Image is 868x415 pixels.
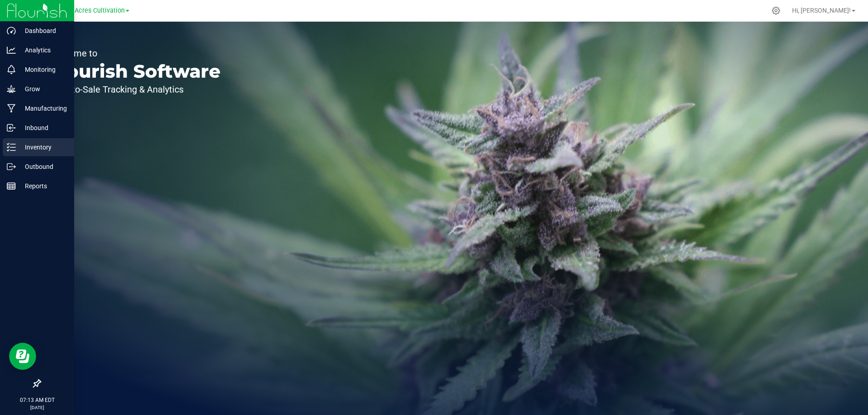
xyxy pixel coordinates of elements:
span: Green Acres Cultivation [55,7,125,14]
p: Grow [16,84,70,94]
iframe: Resource center [9,343,36,370]
p: Manufacturing [16,103,70,114]
p: Monitoring [16,64,70,75]
inline-svg: Inventory [7,143,16,152]
p: Inbound [16,122,70,133]
p: Analytics [16,45,70,56]
p: Outbound [16,161,70,172]
p: Inventory [16,142,70,153]
p: Reports [16,181,70,191]
inline-svg: Grow [7,84,16,93]
p: Flourish Software [49,62,221,80]
inline-svg: Inbound [7,123,16,132]
p: 07:13 AM EDT [4,396,70,404]
p: Dashboard [16,25,70,36]
inline-svg: Manufacturing [7,104,16,113]
div: Manage settings [770,6,782,15]
p: [DATE] [4,404,70,411]
inline-svg: Outbound [7,162,16,171]
p: Welcome to [49,49,221,58]
inline-svg: Dashboard [7,26,16,35]
p: Seed-to-Sale Tracking & Analytics [49,85,221,94]
inline-svg: Monitoring [7,65,16,74]
inline-svg: Reports [7,182,16,191]
span: Hi, [PERSON_NAME]! [792,7,851,14]
inline-svg: Analytics [7,46,16,55]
